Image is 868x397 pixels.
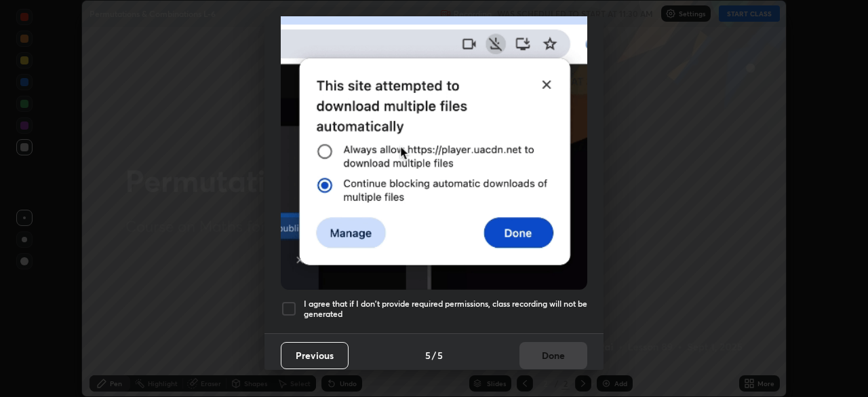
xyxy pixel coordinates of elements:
[304,299,587,320] h5: I agree that if I don't provide required permissions, class recording will not be generated
[437,348,443,362] h4: 5
[281,342,349,369] button: Previous
[432,348,436,362] h4: /
[425,348,431,362] h4: 5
